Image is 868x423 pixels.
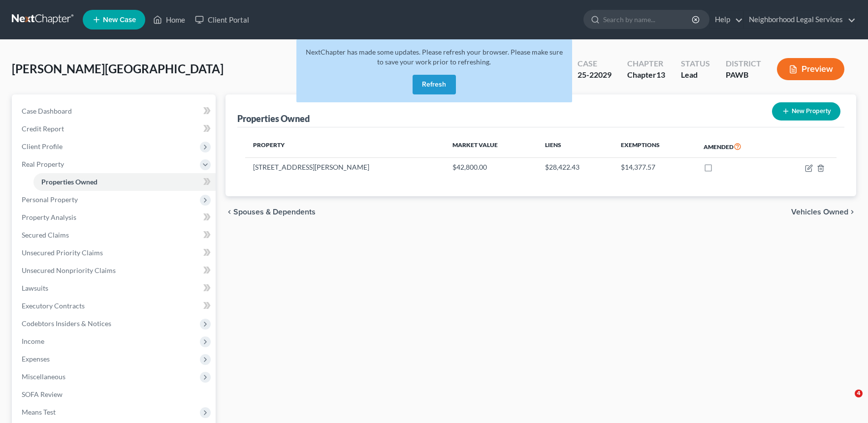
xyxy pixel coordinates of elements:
[744,11,856,29] a: Neighborhood Legal Services
[22,408,56,416] span: Means Test
[537,135,613,158] th: Liens
[855,390,863,397] span: 4
[22,319,111,328] span: Codebtors Insiders & Notices
[726,58,761,69] div: District
[14,209,216,226] a: Property Analysis
[627,69,665,81] div: Chapter
[148,11,190,29] a: Home
[14,226,216,244] a: Secured Claims
[445,135,537,158] th: Market Value
[578,58,611,69] div: Case
[14,102,216,120] a: Case Dashboard
[681,69,710,81] div: Lead
[22,195,78,204] span: Personal Property
[656,70,665,79] span: 13
[22,372,65,381] span: Miscellaneous
[726,69,761,81] div: PAWB
[603,10,693,29] input: Search by name...
[22,355,50,363] span: Expenses
[14,279,216,297] a: Lawsuits
[835,390,858,413] iframe: Intercom live chat
[233,208,316,216] span: Spouses & Dependents
[710,11,743,29] a: Help
[22,302,85,310] span: Executory Contracts
[848,208,856,216] i: chevron_right
[41,178,97,186] span: Properties Owned
[14,386,216,403] a: SOFA Review
[445,158,537,177] td: $42,800.00
[237,113,310,124] div: Properties Owned
[696,135,777,158] th: Amended
[306,48,563,66] span: NextChapter has made some updates. Please refresh your browser. Please make sure to save your wor...
[225,208,233,216] i: chevron_left
[537,158,613,177] td: $28,422.43
[245,158,445,177] td: [STREET_ADDRESS][PERSON_NAME]
[14,262,216,279] a: Unsecured Nonpriority Claims
[14,120,216,138] a: Credit Report
[777,58,844,80] button: Preview
[22,160,64,168] span: Real Property
[772,102,840,121] button: New Property
[22,248,103,257] span: Unsecured Priority Claims
[22,337,44,345] span: Income
[613,135,696,158] th: Exemptions
[33,173,216,191] a: Properties Owned
[681,58,710,69] div: Status
[225,208,316,216] button: chevron_left Spouses & Dependents
[190,11,254,29] a: Client Portal
[22,124,64,133] span: Credit Report
[14,244,216,262] a: Unsecured Priority Claims
[791,208,856,216] button: Vehicles Owned chevron_right
[22,390,63,398] span: SOFA Review
[12,61,224,76] span: [PERSON_NAME][GEOGRAPHIC_DATA]
[613,158,696,177] td: $14,377.57
[22,142,63,151] span: Client Profile
[578,69,611,81] div: 25-22029
[22,107,72,115] span: Case Dashboard
[22,284,48,292] span: Lawsuits
[245,135,445,158] th: Property
[791,208,848,216] span: Vehicles Owned
[22,213,76,221] span: Property Analysis
[627,58,665,69] div: Chapter
[22,231,69,239] span: Secured Claims
[14,297,216,315] a: Executory Contracts
[103,16,136,24] span: New Case
[22,266,116,274] span: Unsecured Nonpriority Claims
[413,75,456,94] button: Refresh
